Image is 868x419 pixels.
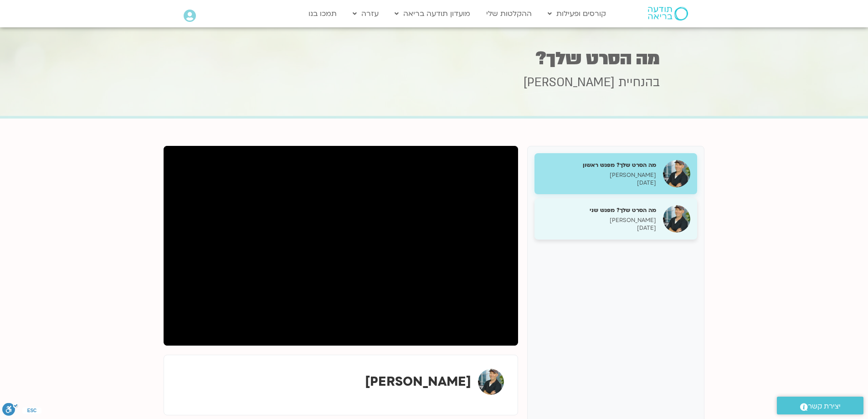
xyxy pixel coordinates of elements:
img: מה הסרט שלך? מפגש ראשון [663,160,690,187]
img: ג'יוואן ארי בוסתן [478,369,504,395]
p: [DATE] [541,224,656,232]
p: [PERSON_NAME] [541,217,656,224]
h5: מה הסרט שלך? מפגש שני [541,206,656,214]
h5: מה הסרט שלך? מפגש ראשון [541,161,656,169]
img: מה הסרט שלך? מפגש שני [663,205,690,233]
h1: מה הסרט שלך? [209,50,660,67]
p: [DATE] [541,179,656,187]
p: [PERSON_NAME] [541,171,656,179]
a: תמכו בנו [304,5,341,22]
img: תודעה בריאה [648,7,688,21]
a: מועדון תודעה בריאה [390,5,475,22]
a: יצירת קשר [777,397,863,414]
span: יצירת קשר [808,400,841,413]
a: קורסים ופעילות [543,5,611,22]
a: ההקלטות שלי [482,5,536,22]
a: עזרה [348,5,383,22]
span: בהנחיית [618,74,660,91]
strong: [PERSON_NAME] [365,373,471,390]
